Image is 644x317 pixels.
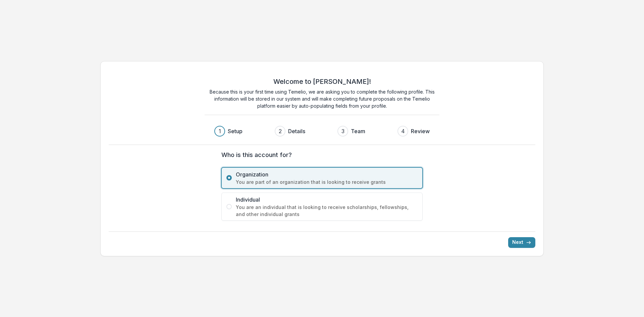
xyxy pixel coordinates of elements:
[341,127,344,135] div: 3
[221,150,419,159] label: Who is this account for?
[214,126,430,137] div: Progress
[411,127,430,135] h3: Review
[273,77,371,86] h2: Welcome to [PERSON_NAME]!
[351,127,365,135] h3: Team
[236,204,418,218] span: You are an individual that is looking to receive scholarships, fellowships, and other individual ...
[219,127,221,135] div: 1
[236,196,418,204] span: Individual
[236,178,418,186] span: You are part of an organization that is looking to receive grants
[288,127,305,135] h3: Details
[508,237,535,248] button: Next
[279,127,282,135] div: 2
[228,127,243,135] h3: Setup
[205,88,439,109] p: Because this is your first time using Temelio, we are asking you to complete the following profil...
[401,127,405,135] div: 4
[236,170,418,178] span: Organization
